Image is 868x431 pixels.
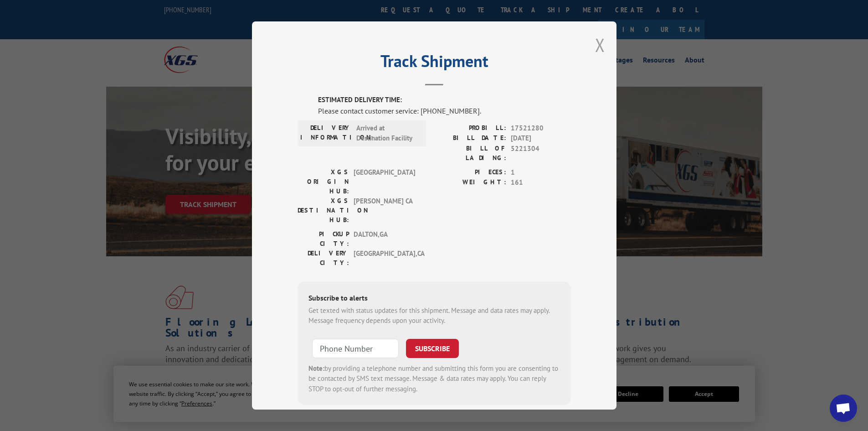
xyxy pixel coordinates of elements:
[511,167,571,178] span: 1
[298,196,349,225] label: XGS DESTINATION HUB:
[298,55,571,72] h2: Track Shipment
[434,167,506,178] label: PIECES:
[595,33,605,57] button: Close modal
[308,364,324,373] strong: Note:
[830,395,857,422] div: Open chat
[298,229,349,249] label: PICKUP CITY:
[434,144,506,163] label: BILL OF LADING:
[511,133,571,144] span: [DATE]
[308,292,560,306] div: Subscribe to alerts
[434,133,506,144] label: BILL DATE:
[312,339,399,358] input: Phone Number
[298,249,349,268] label: DELIVERY CITY:
[354,196,415,225] span: [PERSON_NAME] CA
[434,177,506,188] label: WEIGHT:
[406,339,459,358] button: SUBSCRIBE
[308,363,560,395] div: by providing a telephone number and submitting this form you are consenting to be contacted by SM...
[354,167,415,196] span: [GEOGRAPHIC_DATA]
[511,177,571,188] span: 161
[354,229,415,249] span: DALTON , GA
[356,123,418,144] span: Arrived at Destination Facility
[511,123,571,134] span: 17521280
[434,123,506,134] label: PROBILL:
[300,123,352,144] label: DELIVERY INFORMATION:
[308,306,560,326] div: Get texted with status updates for this shipment. Message and data rates may apply. Message frequ...
[354,249,415,268] span: [GEOGRAPHIC_DATA] , CA
[318,95,571,105] label: ESTIMATED DELIVERY TIME:
[318,105,571,116] div: Please contact customer service: [PHONE_NUMBER].
[298,167,349,196] label: XGS ORIGIN HUB:
[511,144,571,163] span: 5221304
